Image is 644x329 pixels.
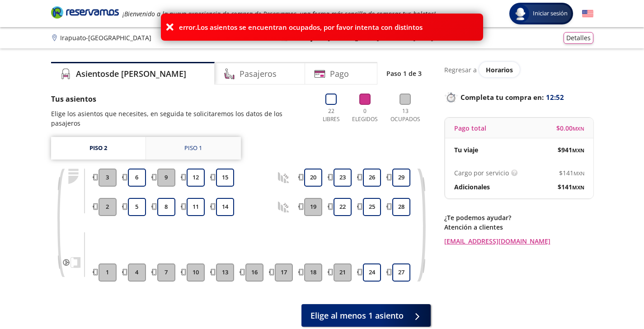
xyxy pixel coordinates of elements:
[392,169,410,187] button: 29
[546,92,564,103] span: 12:52
[51,5,119,22] a: Brand Logo
[275,263,293,282] button: 17
[304,263,322,282] button: 18
[157,198,175,216] button: 8
[51,137,146,160] a: Piso 2
[486,66,513,74] span: Horarios
[157,263,175,282] button: 7
[122,9,436,18] em: ¡Bienvenido a la nueva experiencia de compra de Reservamos, una forma más sencilla de comprar tus...
[334,263,352,282] button: 21
[572,184,584,191] small: MXN
[444,236,593,246] a: [EMAIL_ADDRESS][DOMAIN_NAME]
[444,62,593,77] div: Regresar a ver horarios
[559,168,584,178] span: $ 141
[392,198,410,216] button: 28
[572,147,584,154] small: MXN
[454,168,509,178] p: Cargo por servicio
[444,213,593,222] p: ¿Te podemos ayudar?
[573,170,584,177] small: MXN
[99,263,117,282] button: 1
[216,198,234,216] button: 14
[99,198,117,216] button: 2
[444,65,477,75] p: Regresar a
[454,123,486,133] p: Pago total
[363,169,381,187] button: 26
[334,169,352,187] button: 23
[51,94,310,104] p: Tus asientos
[184,144,202,153] div: Piso 1
[529,9,571,18] span: Iniciar sesión
[240,68,277,80] h4: Pasajeros
[76,68,186,80] h4: Asientos de [PERSON_NAME]
[304,169,322,187] button: 20
[51,5,119,19] i: Brand Logo
[454,145,478,155] p: Tu viaje
[157,169,175,187] button: 9
[128,263,146,282] button: 4
[558,145,584,155] span: $ 941
[187,169,205,187] button: 12
[319,107,343,123] p: 22 Libres
[330,68,349,80] h4: Pago
[99,169,117,187] button: 3
[146,137,241,160] a: Piso 1
[310,310,404,322] span: Elige al menos 1 asiento
[363,198,381,216] button: 25
[51,109,310,128] p: Elige los asientos que necesites, en seguida te solicitaremos los datos de los pasajeros
[392,263,410,282] button: 27
[387,107,424,123] p: 13 Ocupados
[558,182,584,192] span: $ 141
[187,263,205,282] button: 10
[216,169,234,187] button: 15
[187,198,205,216] button: 11
[363,263,381,282] button: 24
[304,198,322,216] button: 19
[592,277,635,320] iframe: Messagebird Livechat Widget
[444,222,593,232] p: Atención a clientes
[573,125,584,132] small: MXN
[386,69,422,78] p: Paso 1 de 3
[444,91,593,103] p: Completa tu compra en :
[128,198,146,216] button: 5
[334,198,352,216] button: 22
[216,263,234,282] button: 13
[556,123,584,133] span: $ 0.00
[301,304,431,327] button: Elige al menos 1 asiento
[454,182,490,192] p: Adicionales
[350,107,380,123] p: 0 Elegidos
[128,169,146,187] button: 6
[582,8,593,19] button: English
[245,263,263,282] button: 16
[179,22,423,33] p: error.Los asientos se encuentran ocupados, por favor intenta con distintos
